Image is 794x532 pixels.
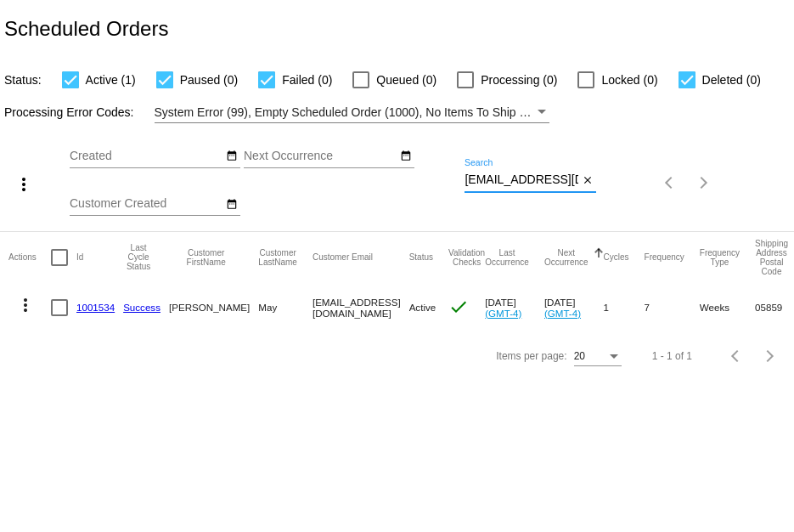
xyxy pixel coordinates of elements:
[485,248,529,267] button: Change sorting for LastOccurrenceUtc
[604,283,645,332] mat-cell: 1
[4,73,42,87] span: Status:
[601,70,657,90] span: Locked (0)
[481,70,557,90] span: Processing (0)
[574,350,585,362] span: 20
[86,70,136,90] span: Active (1)
[700,283,755,332] mat-cell: Weeks
[4,17,168,41] h2: Scheduled Orders
[76,302,115,313] a: 1001534
[169,283,258,332] mat-cell: [PERSON_NAME]
[700,248,740,267] button: Change sorting for FrequencyType
[8,232,51,283] mat-header-cell: Actions
[180,70,238,90] span: Paused (0)
[123,302,160,313] a: Success
[258,283,313,332] mat-cell: May
[155,102,549,123] mat-select: Filter by Processing Error Codes
[645,252,684,263] button: Change sorting for Frequency
[544,283,604,332] mat-cell: [DATE]
[582,174,594,188] mat-icon: close
[544,248,588,267] button: Change sorting for NextOccurrenceUtc
[409,252,433,263] button: Change sorting for Status
[496,350,566,362] div: Items per page:
[702,70,761,90] span: Deleted (0)
[719,339,753,373] button: Previous page
[282,70,332,90] span: Failed (0)
[753,339,787,373] button: Next page
[376,70,436,90] span: Queued (0)
[313,283,409,332] mat-cell: [EMAIL_ADDRESS][DOMAIN_NAME]
[544,308,581,319] a: (GMT-4)
[485,283,544,332] mat-cell: [DATE]
[169,248,243,267] button: Change sorting for CustomerFirstName
[448,297,469,317] mat-icon: check
[313,252,373,263] button: Change sorting for CustomerEmail
[652,350,692,362] div: 1 - 1 of 1
[70,197,222,211] input: Customer Created
[258,248,297,267] button: Change sorting for CustomerLastName
[123,243,154,271] button: Change sorting for LastProcessingCycleId
[76,252,83,263] button: Change sorting for Id
[755,239,788,276] button: Change sorting for ShippingPostcode
[645,283,700,332] mat-cell: 7
[244,150,397,163] input: Next Occurrence
[14,174,34,195] mat-icon: more_vert
[465,173,578,187] input: Search
[485,308,521,319] a: (GMT-4)
[409,302,436,313] span: Active
[15,295,36,315] mat-icon: more_vert
[226,150,238,163] mat-icon: date_range
[448,232,485,283] mat-header-cell: Validation Checks
[574,351,622,363] mat-select: Items per page:
[604,252,629,263] button: Change sorting for Cycles
[226,198,238,212] mat-icon: date_range
[687,166,721,200] button: Next page
[4,105,134,119] span: Processing Error Codes:
[578,172,596,190] button: Clear
[653,166,687,200] button: Previous page
[70,150,222,163] input: Created
[400,150,412,163] mat-icon: date_range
